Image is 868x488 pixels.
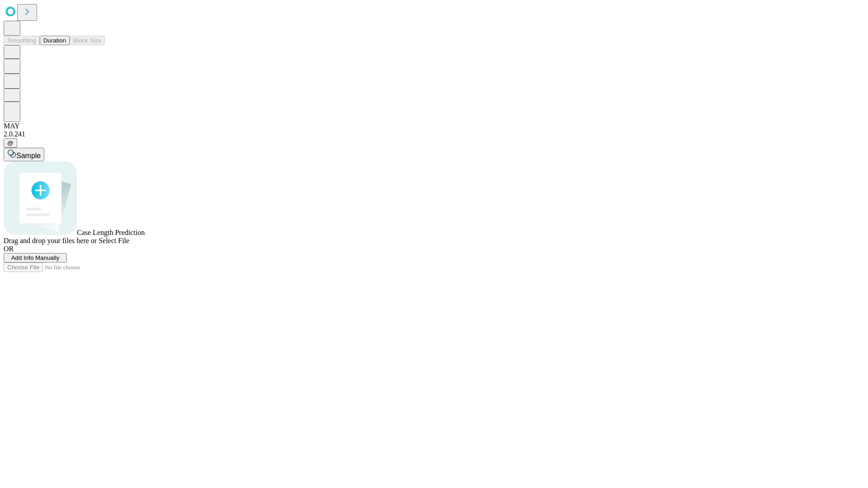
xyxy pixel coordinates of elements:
[77,229,145,236] span: Case Length Prediction
[4,148,44,161] button: Sample
[40,36,70,45] button: Duration
[11,254,60,261] span: Add Info Manually
[4,36,40,45] button: Smoothing
[99,237,129,244] span: Select File
[4,237,97,244] span: Drag and drop your files here or
[7,140,14,146] span: @
[70,36,105,45] button: Block Size
[4,122,864,130] div: MAY
[4,245,14,253] span: OR
[4,253,67,263] button: Add Info Manually
[4,130,864,138] div: 2.0.241
[16,152,41,160] span: Sample
[4,138,17,148] button: @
